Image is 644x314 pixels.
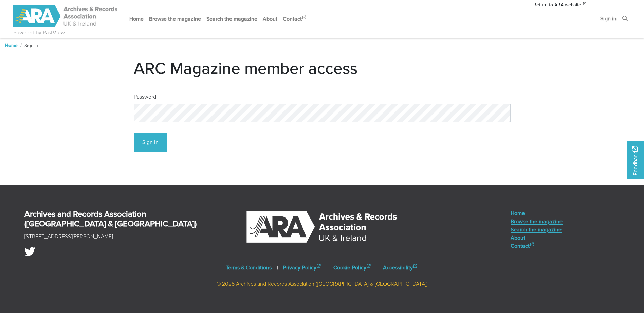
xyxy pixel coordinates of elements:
[383,264,418,271] a: Accessibility
[631,146,639,175] span: Feedback
[5,42,18,49] a: Home
[13,1,118,31] a: ARA - ARC Magazine | Powered by PastView logo
[283,264,323,271] a: Privacy Policy
[511,225,563,233] a: Search the magazine
[127,10,146,28] a: Home
[146,10,204,28] a: Browse the magazine
[134,93,156,101] label: Password
[134,133,167,152] button: Sign In
[13,29,65,37] a: Powered by PastView
[511,233,563,242] a: About
[627,141,644,179] a: Would you like to provide feedback?
[245,209,398,245] img: Archives & Records Association (UK & Ireland)
[511,242,563,250] a: Contact
[13,5,118,27] img: ARA - ARC Magazine | Powered by PastView
[5,280,639,288] div: © 2025 Archives and Records Association ([GEOGRAPHIC_DATA] & [GEOGRAPHIC_DATA])
[24,232,113,241] p: [STREET_ADDRESS][PERSON_NAME]
[204,10,260,28] a: Search the magazine
[511,209,563,217] a: Home
[260,10,280,28] a: About
[24,208,197,229] strong: Archives and Records Association ([GEOGRAPHIC_DATA] & [GEOGRAPHIC_DATA])
[333,264,373,271] a: Cookie Policy
[597,10,619,28] a: Sign in
[134,58,511,78] h1: ARC Magazine member access
[280,10,310,28] a: Contact
[226,264,272,271] a: Terms & Conditions
[511,217,563,225] a: Browse the magazine
[533,1,581,8] span: Return to ARA website
[24,42,38,49] span: Sign in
